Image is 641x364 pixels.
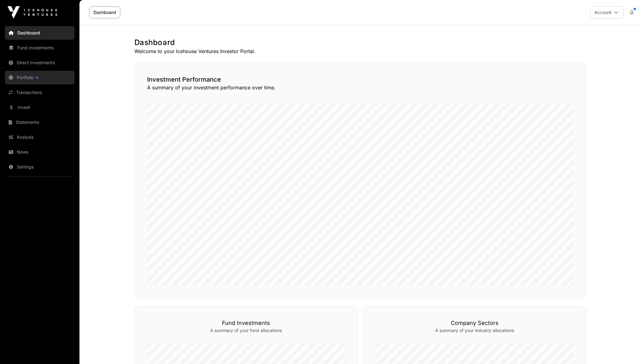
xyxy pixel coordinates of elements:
[5,41,74,55] a: Fund Investments
[5,115,74,129] a: Statements
[590,6,624,19] button: Account
[147,84,574,91] p: A summary of your investment performance over time.
[147,327,345,334] p: A summary of your fund allocations
[5,160,74,174] a: Settings
[134,47,586,55] p: Welcome to your Icehouse Ventures Investor Portal.
[376,319,574,327] h3: Company Sectors
[147,319,345,327] h3: Fund Investments
[5,130,74,144] a: Analysis
[147,75,574,84] h2: Investment Performance
[89,7,120,18] a: Dashboard
[376,327,574,334] p: A summary of your industry allocations
[134,38,586,47] h1: Dashboard
[5,56,74,70] a: Direct Investments
[5,86,74,99] a: Transactions
[610,334,641,364] iframe: Chat Widget
[5,145,74,159] a: News
[5,101,74,114] a: Invest
[5,26,74,40] a: Dashboard
[7,6,57,19] img: Icehouse Ventures Logo
[5,71,74,84] a: Portfolio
